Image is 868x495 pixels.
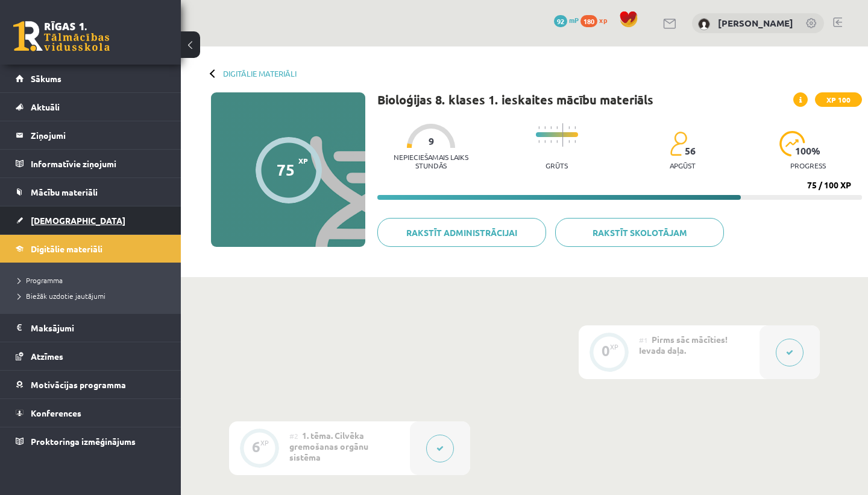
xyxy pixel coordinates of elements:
[13,21,110,51] a: Rīgas 1. Tālmācības vidusskola
[18,275,169,286] a: Programma
[580,15,613,25] a: 180 xp
[252,441,260,452] div: 6
[18,291,105,301] span: Biežāk uzdotie jautājumi
[670,131,687,156] img: students-c634bb4e5e11cddfef0936a35e636f08e4e9abd3cc4e673bd6f9a4125e45ecb1.svg
[698,18,710,30] img: Adriana Villa
[568,126,570,129] img: icon-short-line-57e1e144782c952c97e751825c79c345078a6d821885a25fce030b3d8c18986b.svg
[639,334,728,356] span: Pirms sāc mācīties! Ievada daļa.
[31,436,136,447] span: Proktoringa izmēģinājums
[16,206,166,234] a: [DEMOGRAPHIC_DATA]
[31,215,125,226] span: [DEMOGRAPHIC_DATA]
[18,275,63,285] span: Programma
[18,290,169,301] a: Biežāk uzdotie jautājumi
[670,161,696,170] p: apgūst
[538,126,539,129] img: icon-short-line-57e1e144782c952c97e751825c79c345078a6d821885a25fce030b3d8c18986b.svg
[31,150,166,177] legend: Informatīvie ziņojumi
[554,15,579,25] a: 92 mP
[16,342,166,370] a: Atzīmes
[429,136,434,147] span: 9
[31,73,61,84] span: Sākums
[289,431,298,441] span: #2
[685,145,696,156] span: 56
[610,343,618,350] div: XP
[260,439,269,446] div: XP
[16,235,166,263] a: Digitālie materiāli
[544,126,546,129] img: icon-short-line-57e1e144782c952c97e751825c79c345078a6d821885a25fce030b3d8c18986b.svg
[550,126,552,129] img: icon-short-line-57e1e144782c952c97e751825c79c345078a6d821885a25fce030b3d8c18986b.svg
[31,351,63,362] span: Atzīmes
[562,123,564,147] img: icon-long-line-d9ea69661e0d244f92f715978eff75569469978d946b2353a9bb055b3ed8787d.svg
[538,140,539,143] img: icon-short-line-57e1e144782c952c97e751825c79c345078a6d821885a25fce030b3d8c18986b.svg
[16,399,166,427] a: Konferences
[16,93,166,121] a: Aktuāli
[31,101,60,112] span: Aktuāli
[377,218,546,247] a: Rakstīt administrācijai
[16,371,166,398] a: Motivācijas programma
[277,161,295,179] div: 75
[31,314,166,342] legend: Maksājumi
[815,92,862,107] span: XP 100
[289,430,368,462] span: 1. tēma. Cilvēka gremošanas orgānu sistēma
[544,140,546,143] img: icon-short-line-57e1e144782c952c97e751825c79c345078a6d821885a25fce030b3d8c18986b.svg
[16,178,166,206] a: Mācību materiāli
[16,150,166,177] a: Informatīvie ziņojumi
[31,121,166,149] legend: Ziņojumi
[16,121,166,149] a: Ziņojumi
[31,243,102,254] span: Digitālie materiāli
[639,335,648,345] span: #1
[550,140,552,143] img: icon-short-line-57e1e144782c952c97e751825c79c345078a6d821885a25fce030b3d8c18986b.svg
[16,65,166,92] a: Sākums
[377,153,485,170] p: Nepieciešamais laiks stundās
[599,15,607,25] span: xp
[298,156,308,165] span: XP
[574,126,576,129] img: icon-short-line-57e1e144782c952c97e751825c79c345078a6d821885a25fce030b3d8c18986b.svg
[779,131,805,156] img: icon-progress-161ccf0a02000e728c5f80fcf4c31c7af3da0e1684b2b1d7c360e028c24a22f1.svg
[568,140,570,143] img: icon-short-line-57e1e144782c952c97e751825c79c345078a6d821885a25fce030b3d8c18986b.svg
[16,427,166,455] a: Proktoringa izmēģinājums
[31,187,98,197] span: Mācību materiāli
[574,140,576,143] img: icon-short-line-57e1e144782c952c97e751825c79c345078a6d821885a25fce030b3d8c18986b.svg
[377,92,653,107] h1: Bioloģijas 8. klases 1. ieskaites mācību materiāls
[31,407,81,418] span: Konferences
[718,17,793,29] a: [PERSON_NAME]
[31,379,126,390] span: Motivācijas programma
[546,161,568,170] p: Grūts
[602,345,610,356] div: 0
[223,69,297,78] a: Digitālie materiāli
[556,140,558,143] img: icon-short-line-57e1e144782c952c97e751825c79c345078a6d821885a25fce030b3d8c18986b.svg
[569,15,579,25] span: mP
[556,126,558,129] img: icon-short-line-57e1e144782c952c97e751825c79c345078a6d821885a25fce030b3d8c18986b.svg
[795,145,821,156] span: 100 %
[554,15,567,27] span: 92
[790,161,826,170] p: progress
[16,314,166,342] a: Maksājumi
[580,15,597,27] span: 180
[555,218,724,247] a: Rakstīt skolotājam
